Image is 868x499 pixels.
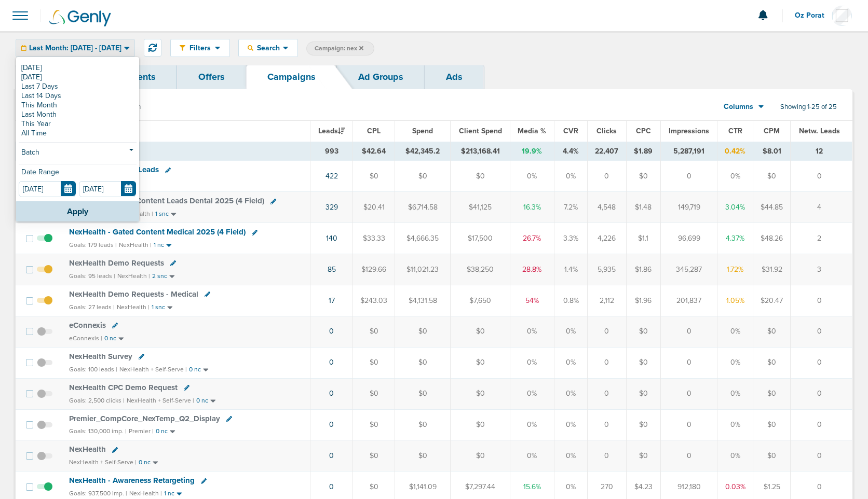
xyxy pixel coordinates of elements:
td: 0 [791,378,852,409]
td: $7,650 [451,285,510,316]
td: 0 [791,409,852,440]
td: 0 [661,316,717,347]
a: 0 [329,358,334,367]
td: 2 [791,223,852,254]
span: Oz Porat [795,12,832,19]
td: 3.3% [554,223,588,254]
td: 0% [510,161,554,192]
a: 0 [329,482,334,491]
span: Netw. Leads [799,127,840,135]
td: $44.85 [753,192,791,223]
td: 5,935 [588,254,626,285]
small: Goals: 95 leads | [69,272,115,280]
td: 0% [554,409,588,440]
td: $0 [395,316,451,347]
a: 329 [325,203,338,212]
small: Premier | [129,427,154,435]
td: $0 [626,161,661,192]
small: NexHealth | [129,490,162,497]
td: 0% [510,409,554,440]
td: $20.47 [753,285,791,316]
small: 0 nc [104,335,116,342]
td: $0 [352,409,395,440]
td: 0 [588,409,626,440]
span: Filters [185,44,215,52]
td: $0 [352,161,395,192]
td: 3.04% [717,192,753,223]
td: $1.86 [626,254,661,285]
small: 1 snc [155,210,169,218]
td: 0 [661,409,717,440]
td: 4,226 [588,223,626,254]
a: All Time [19,129,137,138]
td: 0 [791,316,852,347]
td: $0 [753,161,791,192]
a: Last Month [19,110,137,119]
small: NexHealth + Self-Serve | [127,397,194,404]
td: 345,287 [661,254,717,285]
td: $0 [753,409,791,440]
td: 0% [717,440,753,472]
td: $4,666.35 [395,223,451,254]
td: 0 [588,316,626,347]
td: TOTALS ( ) [63,142,310,161]
a: 0 [329,389,334,398]
td: 0% [554,347,588,378]
small: 2 snc [152,272,167,280]
small: NexHealth + Self-Serve | [119,366,187,373]
td: 19.9% [510,142,554,161]
td: $0 [395,347,451,378]
small: Goals: 27 leads | [69,303,115,311]
a: 17 [329,296,335,305]
td: $0 [753,378,791,409]
td: $11,021.23 [395,254,451,285]
td: $33.33 [352,223,395,254]
td: 0% [554,316,588,347]
td: $1.48 [626,192,661,223]
td: 149,719 [661,192,717,223]
td: $0 [451,409,510,440]
a: 85 [328,265,336,274]
td: $38,250 [451,254,510,285]
button: Apply [16,201,139,221]
a: Offers [177,65,246,89]
td: $4,131.58 [395,285,451,316]
td: $0 [451,440,510,472]
td: $0 [451,378,510,409]
div: Date Range [19,169,137,181]
td: $243.03 [352,285,395,316]
td: 54% [510,285,554,316]
td: 993 [310,142,353,161]
td: 0 [661,440,717,472]
td: $0 [451,161,510,192]
td: $42.64 [352,142,395,161]
a: Ads [425,65,484,89]
a: 0 [329,451,334,460]
td: 0% [717,316,753,347]
td: $20.41 [352,192,395,223]
a: Batch [19,147,137,160]
td: $0 [352,440,395,472]
td: 1.4% [554,254,588,285]
span: NexHealth - Awareness Retargeting [69,476,195,485]
td: 0 [588,161,626,192]
td: $0 [753,347,791,378]
a: [DATE] [19,73,137,82]
span: Search [253,44,283,52]
small: 1 nc [154,241,164,249]
small: 0 nc [189,366,201,373]
td: 0 [791,347,852,378]
td: $6,714.58 [395,192,451,223]
td: 2,112 [588,285,626,316]
td: $0 [626,316,661,347]
td: 0 [661,347,717,378]
span: Impressions [669,127,709,135]
td: 0 [661,161,717,192]
td: $0 [626,409,661,440]
span: Campaign: nex [315,44,363,53]
td: $0 [753,440,791,472]
span: CPC [636,127,651,135]
span: NexHealth Demo Requests [69,258,164,268]
small: NexHealth | [117,303,150,311]
td: 4.4% [554,142,588,161]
